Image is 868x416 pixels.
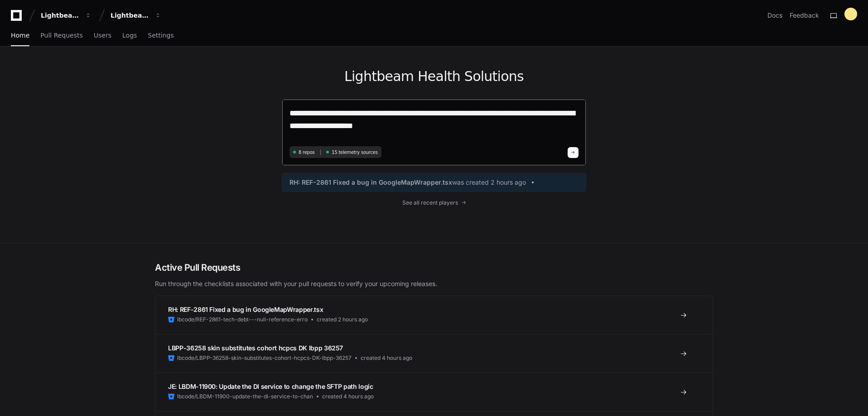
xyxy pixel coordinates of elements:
[148,25,174,46] a: Settings
[322,393,374,400] span: created 4 hours ago
[107,7,165,24] button: Lightbeam Health Solutions
[94,33,111,38] span: Users
[361,354,412,362] span: created 4 hours ago
[41,11,80,20] div: Lightbeam Health
[111,11,149,20] div: Lightbeam Health Solutions
[168,383,373,390] span: JE: LBDM-11900: Update the DI service to change the SFTP path logic
[11,25,29,46] a: Home
[155,373,713,411] a: JE: LBDM-11900: Update the DI service to change the SFTP path logiclbcode/LBDM-11900-update-the-d...
[11,33,29,38] span: Home
[177,354,352,362] span: lbcode/LBPP-36258-skin-substitutes-cohort-hcpcs-DK-lbpp-36257
[40,33,82,38] span: Pull Requests
[299,149,315,156] span: 8 repos
[332,149,377,156] span: 15 telemetry sources
[402,199,458,206] span: See all recent players
[289,178,579,187] a: RH: REF-2861 Fixed a bug in GoogleMapWrapper.tsxwas created 2 hours ago
[289,178,452,187] span: RH: REF-2861 Fixed a bug in GoogleMapWrapper.tsx
[155,334,713,373] a: LBPP-36258 skin substitutes cohort hcpcs DK lbpp 36257lbcode/LBPP-36258-skin-substitutes-cohort-h...
[122,33,137,38] span: Logs
[122,25,137,46] a: Logs
[148,33,174,38] span: Settings
[317,316,368,323] span: created 2 hours ago
[282,199,586,206] a: See all recent players
[40,25,82,46] a: Pull Requests
[94,25,111,46] a: Users
[282,68,586,85] h1: Lightbeam Health Solutions
[177,393,313,400] span: lbcode/LBDM-11900-update-the-di-service-to-chan
[155,296,713,334] a: RH: REF-2861 Fixed a bug in GoogleMapWrapper.tsxlbcode/REF-2861-tech-debt---null-reference-errocr...
[767,11,782,20] a: Docs
[168,344,343,352] span: LBPP-36258 skin substitutes cohort hcpcs DK lbpp 36257
[168,306,323,313] span: RH: REF-2861 Fixed a bug in GoogleMapWrapper.tsx
[790,11,819,20] button: Feedback
[37,7,95,24] button: Lightbeam Health
[452,178,526,187] span: was created 2 hours ago
[155,279,713,288] p: Run through the checklists associated with your pull requests to verify your upcoming releases.
[177,316,308,323] span: lbcode/REF-2861-tech-debt---null-reference-erro
[155,261,713,274] h2: Active Pull Requests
